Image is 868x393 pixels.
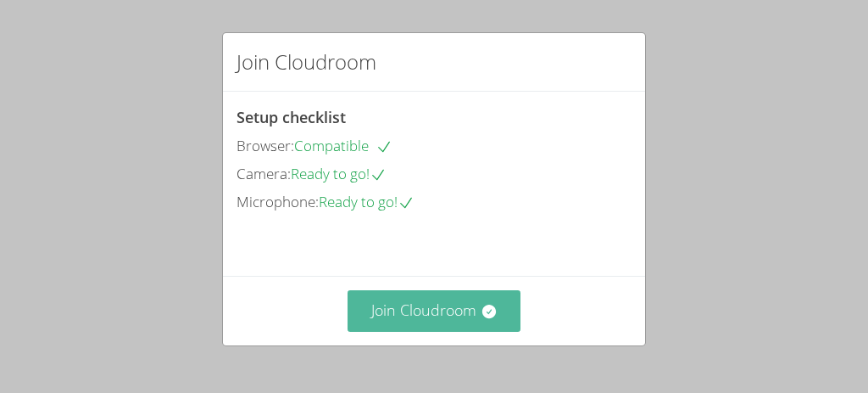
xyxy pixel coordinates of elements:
span: Ready to go! [319,192,415,211]
h2: Join Cloudroom [236,47,376,77]
span: Browser: [236,136,294,155]
span: Camera: [236,164,291,183]
button: Join Cloudroom [348,290,521,332]
span: Compatible [294,136,392,155]
span: Microphone: [236,192,319,211]
span: Ready to go! [291,164,387,183]
span: Setup checklist [236,107,346,127]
